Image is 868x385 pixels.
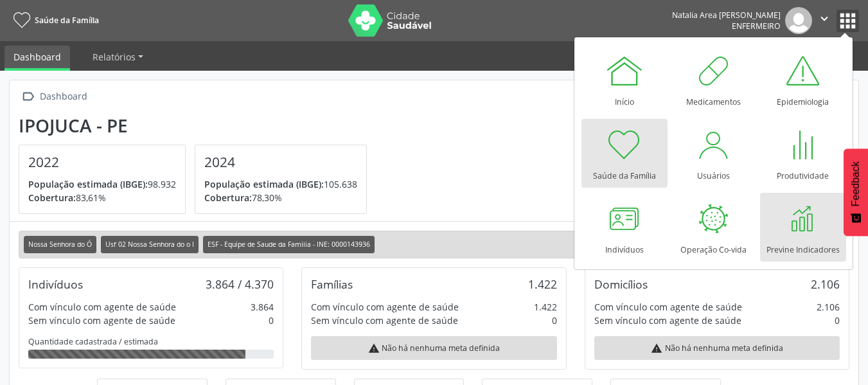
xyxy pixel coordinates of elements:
[732,21,781,31] span: Enfermeiro
[35,15,99,26] span: Saúde da Família
[837,10,859,32] button: apps
[760,119,846,188] a: Produtividade
[204,192,252,204] span: Cobertura:
[19,87,37,106] i: 
[28,336,274,347] div: Quantidade cadastrada / estimada
[760,45,846,114] a: Epidemiologia
[28,191,176,204] p: 83,61%
[251,300,274,314] div: 3.864
[19,87,89,106] a:  Dashboard
[671,119,757,188] a: Usuários
[311,300,459,314] div: Com vínculo com agente de saúde
[581,45,668,114] a: Início
[368,343,380,354] i: warning
[594,314,741,327] div: Sem vínculo com agente de saúde
[850,161,862,206] span: Feedback
[835,314,840,327] div: 0
[4,46,70,71] a: Dashboard
[84,46,152,68] a: Relatórios
[28,154,176,170] h4: 2022
[671,45,757,114] a: Medicamentos
[811,277,840,291] div: 2.106
[206,277,274,291] div: 3.864 / 4.370
[594,336,840,360] div: Não há nenhuma meta definida
[19,115,376,136] div: Ipojuca - PE
[9,10,99,31] a: Saúde da Família
[204,178,324,190] span: População estimada (IBGE):
[671,193,757,262] a: Operação Co-vida
[93,51,136,63] span: Relatórios
[28,192,76,204] span: Cobertura:
[204,177,357,191] p: 105.638
[594,300,742,314] div: Com vínculo com agente de saúde
[311,314,458,327] div: Sem vínculo com agente de saúde
[651,343,662,354] i: warning
[101,236,199,253] span: Usf 02 Nossa Senhora do o I
[28,177,176,191] p: 98.932
[528,277,557,291] div: 1.422
[203,236,375,253] span: ESF - Equipe de Saude da Familia - INE: 0000143936
[594,277,648,291] div: Domicílios
[760,193,846,262] a: Previne Indicadores
[817,300,840,314] div: 2.106
[581,119,668,188] a: Saúde da Família
[672,10,781,21] div: Natalia Area [PERSON_NAME]
[28,178,148,190] span: População estimada (IBGE):
[817,12,831,26] i: 
[204,154,357,170] h4: 2024
[28,277,83,291] div: Indivíduos
[785,7,812,34] img: img
[24,236,96,253] span: Nossa Senhora do Ó
[812,7,837,34] button: 
[534,300,557,314] div: 1.422
[552,314,557,327] div: 0
[269,314,274,327] div: 0
[311,277,353,291] div: Famílias
[844,148,868,236] button: Feedback - Mostrar pesquisa
[28,300,176,314] div: Com vínculo com agente de saúde
[581,193,668,262] a: Indivíduos
[28,314,175,327] div: Sem vínculo com agente de saúde
[311,336,556,360] div: Não há nenhuma meta definida
[204,191,357,204] p: 78,30%
[37,87,89,106] div: Dashboard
